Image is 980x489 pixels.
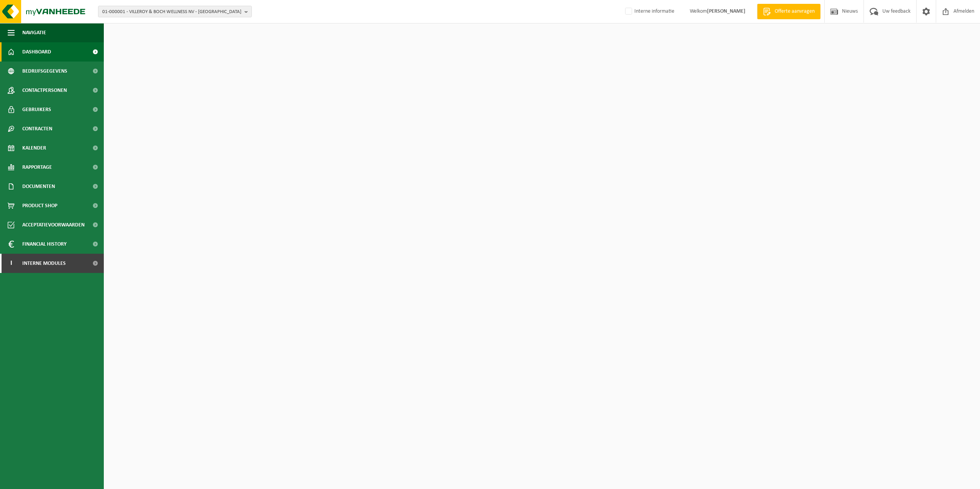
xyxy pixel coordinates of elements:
span: I [8,254,15,273]
span: Rapportage [22,158,52,177]
span: Acceptatievoorwaarden [22,215,85,235]
span: Kalender [22,138,46,158]
strong: [PERSON_NAME] [707,8,745,14]
span: 01-000001 - VILLEROY & BOCH WELLNESS NV - [GEOGRAPHIC_DATA] [102,6,241,18]
span: Bedrijfsgegevens [22,62,67,81]
span: Gebruikers [22,100,51,119]
label: Interne informatie [624,6,674,17]
span: Documenten [22,177,55,196]
span: Contactpersonen [22,81,67,100]
span: Offerte aanvragen [773,8,817,15]
span: Product Shop [22,196,57,215]
span: Financial History [22,235,67,254]
span: Dashboard [22,42,51,62]
span: Contracten [22,119,52,138]
button: 01-000001 - VILLEROY & BOCH WELLNESS NV - [GEOGRAPHIC_DATA] [98,6,252,17]
span: Interne modules [22,254,66,273]
span: Navigatie [22,23,46,42]
a: Offerte aanvragen [757,4,820,19]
